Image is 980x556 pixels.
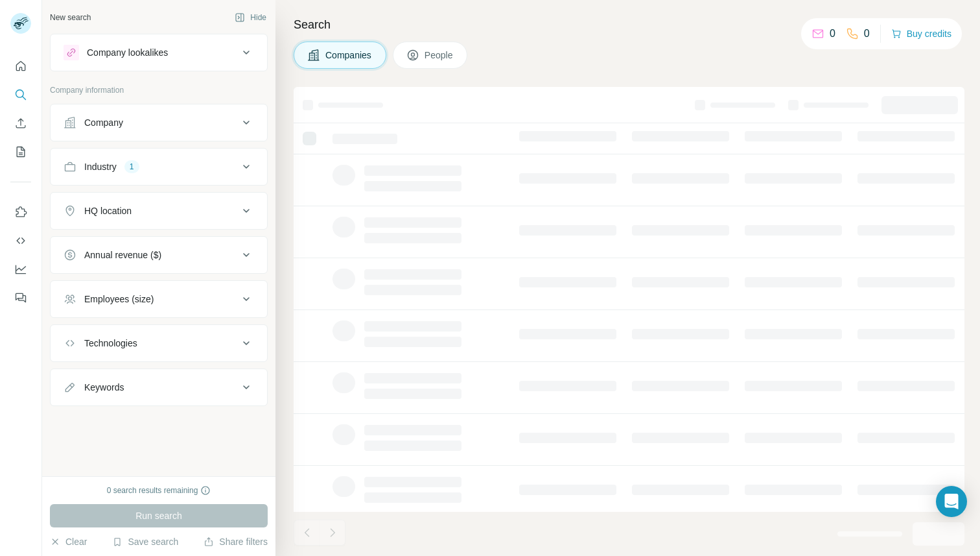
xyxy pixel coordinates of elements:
button: Company lookalikes [51,37,267,68]
button: Use Surfe on LinkedIn [10,200,31,224]
div: 1 [124,161,139,173]
button: My lists [10,140,31,163]
p: 0 [864,26,870,42]
button: Annual revenue ($) [51,239,267,271]
span: People [425,49,454,62]
button: Share filters [204,535,268,548]
div: Keywords [84,381,124,394]
button: Enrich CSV [10,112,31,135]
div: Company [84,116,123,129]
button: HQ location [51,195,267,226]
button: Quick start [10,54,31,78]
button: Employees (size) [51,284,267,315]
div: Open Intercom Messenger [936,486,967,517]
p: 0 [830,26,835,42]
button: Hide [226,8,275,27]
h4: Search [294,16,964,34]
button: Keywords [51,372,267,403]
div: Industry [84,160,117,173]
button: Clear [50,535,87,548]
button: Dashboard [10,258,31,281]
div: Company lookalikes [87,46,168,59]
button: Save search [112,535,178,548]
p: Company information [50,84,268,96]
div: HQ location [84,204,132,217]
span: Companies [325,49,373,62]
div: 0 search results remaining [107,485,211,496]
button: Use Surfe API [10,229,31,252]
div: Annual revenue ($) [84,248,161,261]
button: Industry1 [51,151,267,182]
div: New search [50,12,91,23]
button: Buy credits [891,25,951,43]
div: Employees (size) [84,293,154,306]
button: Feedback [10,286,31,309]
button: Search [10,83,31,106]
button: Technologies [51,328,267,359]
button: Company [51,107,267,138]
div: Technologies [84,337,137,350]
